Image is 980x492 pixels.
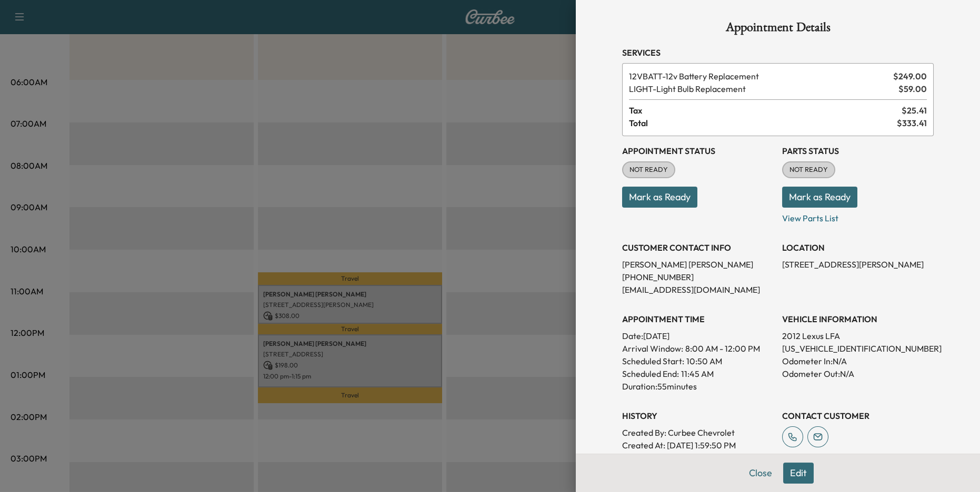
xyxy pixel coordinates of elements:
[685,342,760,355] span: 8:00 AM - 12:00 PM
[622,330,774,342] p: Date: [DATE]
[622,46,934,59] h3: Services
[742,463,779,484] button: Close
[622,187,697,208] button: Mark as Ready
[622,409,774,422] h3: History
[782,355,934,367] p: Odometer In: N/A
[622,367,679,380] p: Scheduled End:
[898,83,927,95] span: $ 59.00
[893,70,927,83] span: $ 249.00
[629,117,897,129] span: Total
[622,313,774,325] h3: APPOINTMENT TIME
[782,313,934,325] h3: VEHICLE INFORMATION
[629,83,894,95] span: Light Bulb Replacement
[622,380,774,393] p: Duration: 55 minutes
[622,355,684,367] p: Scheduled Start:
[622,258,774,271] p: [PERSON_NAME] [PERSON_NAME]
[902,104,927,117] span: $ 25.41
[782,367,934,380] p: Odometer Out: N/A
[897,117,927,129] span: $ 333.41
[782,241,934,254] h3: LOCATION
[782,342,934,355] p: [US_VEHICLE_IDENTIFICATION_NUMBER]
[782,258,934,271] p: [STREET_ADDRESS][PERSON_NAME]
[782,187,857,208] button: Mark as Ready
[783,165,834,175] span: NOT READY
[622,145,774,157] h3: Appointment Status
[623,165,674,175] span: NOT READY
[622,283,774,296] p: [EMAIL_ADDRESS][DOMAIN_NAME]
[622,241,774,254] h3: CUSTOMER CONTACT INFO
[622,342,774,355] p: Arrival Window:
[622,426,774,439] p: Created By : Curbee Chevrolet
[681,367,714,380] p: 11:45 AM
[629,70,889,83] span: 12v Battery Replacement
[622,21,934,38] h1: Appointment Details
[782,330,934,342] p: 2012 Lexus LFA
[782,409,934,422] h3: CONTACT CUSTOMER
[622,452,774,464] p: Modified By : Curbee Chevrolet
[622,439,774,452] p: Created At : [DATE] 1:59:50 PM
[686,355,722,367] p: 10:50 AM
[782,145,934,157] h3: Parts Status
[782,208,934,224] p: View Parts List
[629,104,902,117] span: Tax
[622,271,774,283] p: [PHONE_NUMBER]
[783,463,814,484] button: Edit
